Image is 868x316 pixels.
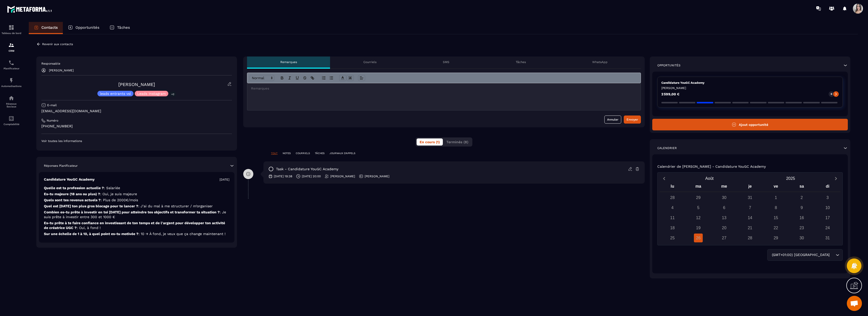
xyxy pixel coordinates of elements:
[139,232,226,236] span: : 10 → À fond, je veux que ça change maintenant !
[276,167,338,171] p: task - Candidature YouGC Academy
[746,234,754,242] div: 28
[8,95,14,101] img: social-network
[1,38,21,56] a: formationformationCRM
[1,67,21,70] p: Planificateur
[668,234,677,242] div: 25
[771,213,780,222] div: 15
[1,91,21,112] a: social-networksocial-networkRéseaux Sociaux
[831,92,832,96] p: 0
[685,183,711,192] div: ma
[77,226,101,230] span: : Oui, à fond !
[669,174,750,183] button: Open months overlay
[363,60,376,64] p: Courriels
[75,25,99,30] p: Opportunités
[63,22,104,34] a: Opportunités
[746,203,754,212] div: 7
[8,77,14,83] img: automations
[8,42,14,48] img: formation
[661,86,839,90] p: [PERSON_NAME]
[604,116,621,124] button: Annuler
[8,116,14,122] img: accountant
[660,183,840,242] div: Calendar wrapper
[44,204,229,209] p: Quel est [DATE] ton plus gros blocage pour te lancer ?
[271,152,278,155] p: TOUT
[1,74,21,91] a: automationsautomationsAutomatisations
[296,152,310,155] p: COURRIELS
[657,146,677,150] p: Calendrier
[100,92,131,95] p: leads entrants vsl
[652,119,848,130] button: Ajout opportunité
[771,223,780,232] div: 22
[831,252,834,258] input: Search for option
[29,22,63,34] a: Contacts
[44,186,229,190] p: Quelle est ta profession actuelle ?
[443,60,449,64] p: SMS
[720,223,728,232] div: 20
[138,204,213,208] span: : J’ai du mal à me structurer / m’organiser
[41,25,58,30] p: Contacts
[104,186,120,190] span: : Salariée
[694,213,703,222] div: 12
[823,203,832,212] div: 10
[823,234,832,242] div: 31
[220,178,229,182] p: [DATE]
[797,223,806,232] div: 23
[420,140,440,144] span: En cours (1)
[694,234,703,242] div: 26
[330,152,355,155] p: JOURNAUX D'APPELS
[330,174,355,178] p: [PERSON_NAME]
[711,183,737,192] div: me
[302,174,321,178] p: [DATE] 20:00
[823,213,832,222] div: 17
[283,152,291,155] p: NOTES
[771,234,780,242] div: 29
[1,56,21,74] a: schedulerschedulerPlanificateur
[694,193,703,202] div: 29
[8,60,14,66] img: scheduler
[668,193,677,202] div: 28
[657,164,766,168] p: Calendrier de [PERSON_NAME] - Candidature YouGC Academy
[44,177,95,182] p: Candidature YouGC Academy
[42,42,73,46] p: Revenir aux contacts
[624,116,641,124] button: Envoyer
[44,232,229,236] p: Sur une échelle de 1 à 10, à quel point es-tu motivée ?
[789,183,815,192] div: sa
[627,117,638,122] div: Envoyer
[117,25,130,30] p: Tâches
[104,22,135,34] a: Tâches
[797,203,806,212] div: 9
[831,175,840,182] button: Next month
[315,152,324,155] p: TÂCHES
[1,49,21,52] p: CRM
[41,62,232,66] p: Responsable
[668,213,677,222] div: 11
[720,193,728,202] div: 30
[668,203,677,212] div: 4
[100,192,137,196] span: : Oui, je suis majeure
[1,85,21,88] p: Automatisations
[365,174,389,178] p: [PERSON_NAME]
[746,213,754,222] div: 14
[660,183,685,192] div: lu
[720,203,728,212] div: 6
[720,234,728,242] div: 27
[274,174,292,178] p: [DATE] 19:38
[44,192,229,196] p: Es-tu majeure (18 ans ou plus) ?
[1,102,21,108] p: Réseaux Sociaux
[41,109,232,113] p: [EMAIL_ADDRESS][DOMAIN_NAME]
[668,223,677,232] div: 18
[694,203,703,212] div: 5
[8,24,14,31] img: formation
[823,193,832,202] div: 3
[44,164,78,168] p: Réponses Planificateur
[847,296,862,311] a: Ouvrir le chat
[44,198,229,203] p: Quels sont tes revenus actuels ?
[516,60,526,64] p: Tâches
[592,60,608,64] p: WhatsApp
[746,223,754,232] div: 21
[815,183,840,192] div: di
[767,249,843,261] div: Search for option
[1,32,21,35] p: Tableau de bord
[750,174,831,183] button: Open years overlay
[41,139,232,143] p: Voir toutes les informations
